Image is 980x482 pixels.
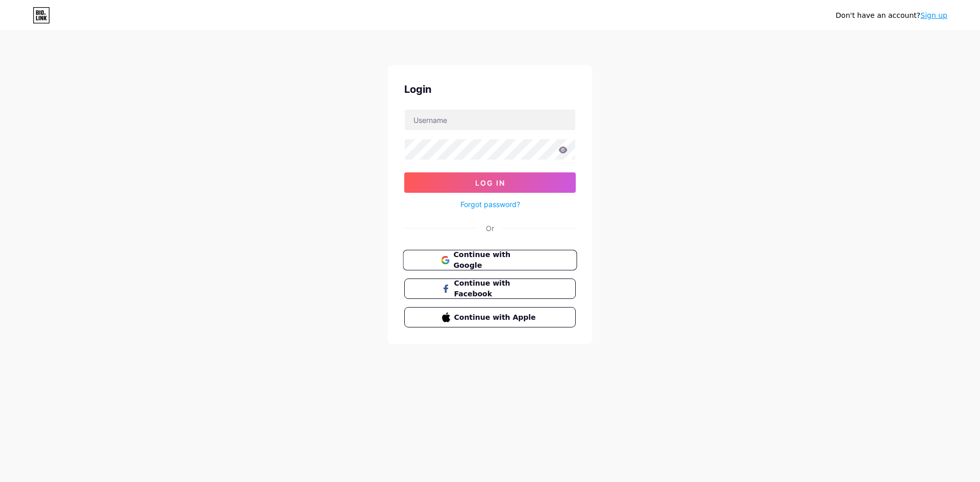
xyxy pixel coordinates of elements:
div: Or [486,223,494,234]
button: Log In [404,172,576,193]
span: Continue with Google [453,249,538,271]
input: Username [405,110,575,130]
span: Continue with Facebook [454,278,538,299]
a: Continue with Google [404,250,576,270]
span: Continue with Apple [454,312,538,323]
button: Continue with Google [403,250,577,271]
button: Continue with Apple [404,307,576,327]
div: Login [404,82,576,97]
span: Log In [475,179,505,187]
a: Forgot password? [460,199,520,210]
button: Continue with Facebook [404,278,576,299]
a: Sign up [920,11,947,19]
div: Don't have an account? [836,10,947,21]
